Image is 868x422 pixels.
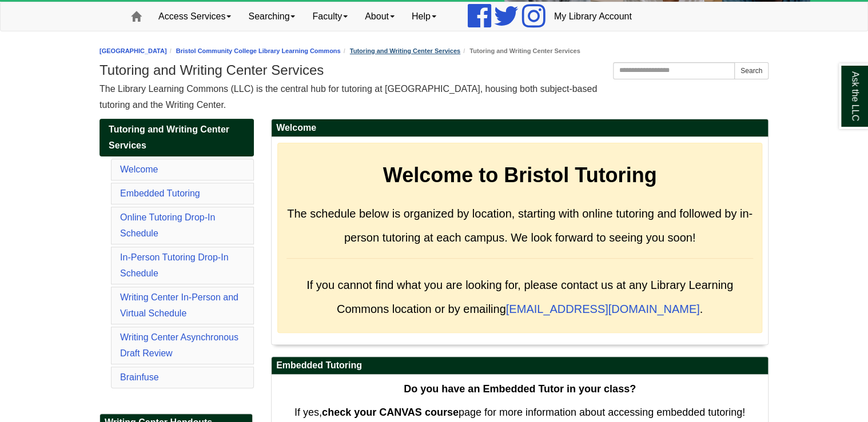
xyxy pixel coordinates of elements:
[356,2,403,31] a: About
[99,84,597,110] span: The Library Learning Commons (LLC) is the central hub for tutoring at [GEOGRAPHIC_DATA], housing ...
[240,2,304,31] a: Searching
[506,303,700,315] a: [EMAIL_ADDRESS][DOMAIN_NAME]
[304,2,356,31] a: Faculty
[176,47,341,54] a: Bristol Community College Library Learning Commons
[99,119,254,156] a: Tutoring and Writing Center Services
[350,47,460,54] a: Tutoring and Writing Center Services
[383,163,657,187] strong: Welcome to Bristol Tutoring
[109,124,229,150] span: Tutoring and Writing Center Services
[120,332,238,358] a: Writing Center Asynchronous Draft Review
[403,2,445,31] a: Help
[99,47,167,54] a: [GEOGRAPHIC_DATA]
[120,212,215,238] a: Online Tutoring Drop-In Schedule
[120,252,228,278] a: In-Person Tutoring Drop-In Schedule
[287,207,752,244] span: The schedule below is organized by location, starting with online tutoring and followed by in-per...
[99,62,769,78] h1: Tutoring and Writing Center Services
[306,279,733,315] span: If you cannot find what you are looking for, please contact us at any Library Learning Commons lo...
[99,46,769,57] nav: breadcrumb
[460,46,580,57] li: Tutoring and Writing Center Services
[546,2,640,31] a: My Library Account
[120,164,158,174] a: Welcome
[322,407,459,418] strong: check your CANVAS course
[120,372,159,382] a: Brainfuse
[120,292,238,318] a: Writing Center In-Person and Virtual Schedule
[294,407,745,418] span: If yes, page for more information about accessing embedded tutoring!
[272,357,768,375] h2: Embedded Tutoring
[734,62,769,79] button: Search
[272,119,768,137] h2: Welcome
[404,383,636,395] strong: Do you have an Embedded Tutor in your class?
[150,2,240,31] a: Access Services
[120,188,200,198] a: Embedded Tutoring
